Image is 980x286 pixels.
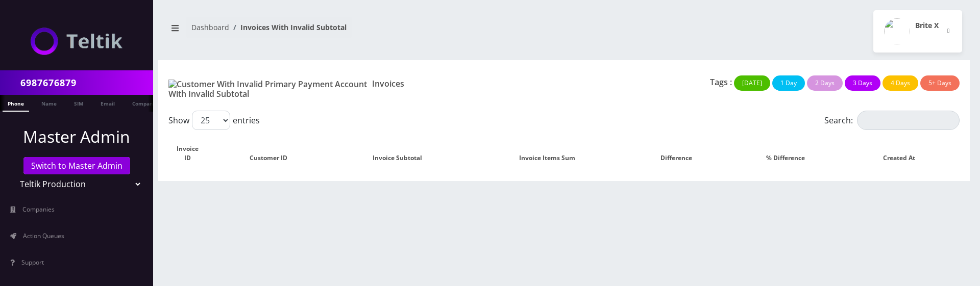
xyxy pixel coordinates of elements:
th: Difference [626,134,726,173]
h1: Invoices With Invalid Subtotal [168,79,422,99]
nav: breadcrumb [166,17,556,46]
label: Search: [824,111,960,130]
th: Invoice Subtotal [327,134,468,173]
button: [DATE] [734,75,770,91]
li: Invoices With Invalid Subtotal [229,22,347,33]
a: Name [36,95,62,111]
button: 5+ Days [920,75,960,91]
a: Email [95,95,120,111]
th: % Difference [727,134,844,173]
h2: Brite X [915,21,939,30]
th: Customer ID [211,134,326,173]
span: Support [21,258,44,267]
input: Search in Company [20,73,151,92]
button: 1 Day [772,75,805,91]
button: 2 Days [807,75,843,91]
button: Brite X [873,10,962,53]
p: Tags : [710,76,732,88]
a: Dashboard [191,22,229,32]
a: Phone [3,95,29,112]
span: Action Queues [23,231,64,240]
select: Showentries [192,111,230,130]
label: Show entries [168,111,260,130]
button: 4 Days [883,75,918,91]
th: Invoice ID [169,134,210,173]
a: Company [127,95,161,111]
th: Invoice Items Sum [469,134,626,173]
a: SIM [69,95,88,111]
span: Companies [22,205,55,214]
a: Switch to Master Admin [23,157,130,174]
img: Customer With Invalid Primary Payment Account [168,80,367,89]
th: Created At [845,134,959,173]
input: Search: [857,111,960,130]
img: Teltik Production [31,28,122,55]
button: 3 Days [845,75,880,91]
